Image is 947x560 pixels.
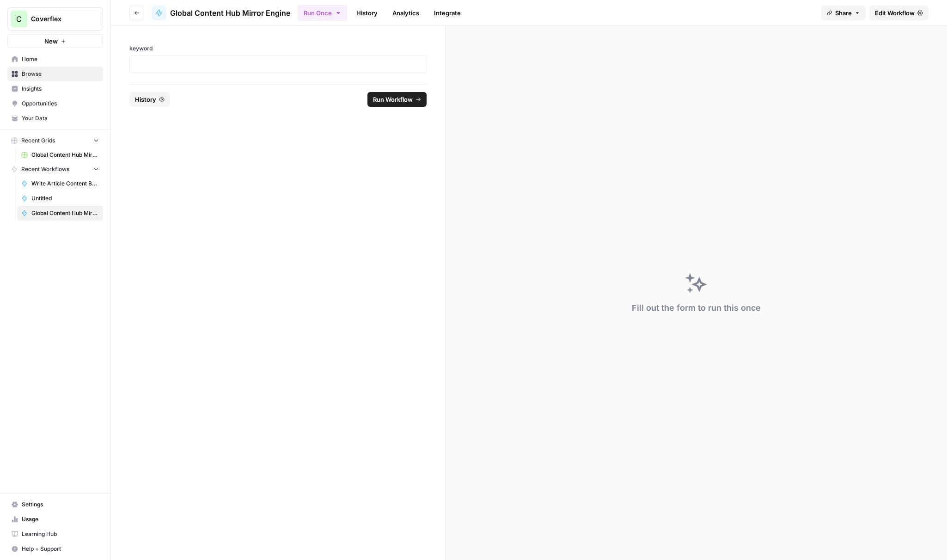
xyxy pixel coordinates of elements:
[21,136,55,145] span: Recent Grids
[152,6,290,20] a: Global Content Hub Mirror Engine
[170,7,290,18] span: Global Content Hub Mirror Engine
[367,92,427,107] button: Run Workflow
[632,302,761,314] div: Fill out the form to run this once
[22,55,99,63] span: Home
[7,527,103,542] a: Learning Hub
[373,95,413,104] span: Run Workflow
[7,111,103,126] a: Your Data
[22,114,99,123] span: Your Data
[135,95,156,104] span: History
[7,67,103,81] a: Browse
[875,8,915,18] span: Edit Workflow
[835,8,852,18] span: Share
[17,191,103,206] a: Untitled
[7,7,103,31] button: Workspace: Coverflex
[821,6,866,20] button: Share
[22,70,99,78] span: Browse
[22,99,99,108] span: Opportunities
[7,542,103,556] button: Help + Support
[21,165,69,173] span: Recent Workflows
[7,134,103,148] button: Recent Grids
[7,96,103,111] a: Opportunities
[31,179,99,188] span: Write Article Content Brief
[7,162,103,176] button: Recent Workflows
[298,5,347,21] button: Run Once
[22,530,99,538] span: Learning Hub
[17,148,103,162] a: Global Content Hub Mirror
[7,81,103,96] a: Insights
[44,37,58,46] span: New
[7,52,103,67] a: Home
[17,206,103,221] a: Global Content Hub Mirror Engine
[17,176,103,191] a: Write Article Content Brief
[428,6,466,20] a: Integrate
[22,545,99,553] span: Help + Support
[31,209,99,217] span: Global Content Hub Mirror Engine
[22,515,99,523] span: Usage
[129,92,170,107] button: History
[7,512,103,527] a: Usage
[22,500,99,509] span: Settings
[387,6,425,20] a: Analytics
[7,34,103,48] button: New
[351,6,383,20] a: History
[22,85,99,93] span: Insights
[31,151,99,159] span: Global Content Hub Mirror
[31,14,87,24] span: Coverflex
[7,497,103,512] a: Settings
[31,194,99,203] span: Untitled
[16,13,22,25] span: C
[869,6,929,20] a: Edit Workflow
[129,44,427,53] label: keyword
